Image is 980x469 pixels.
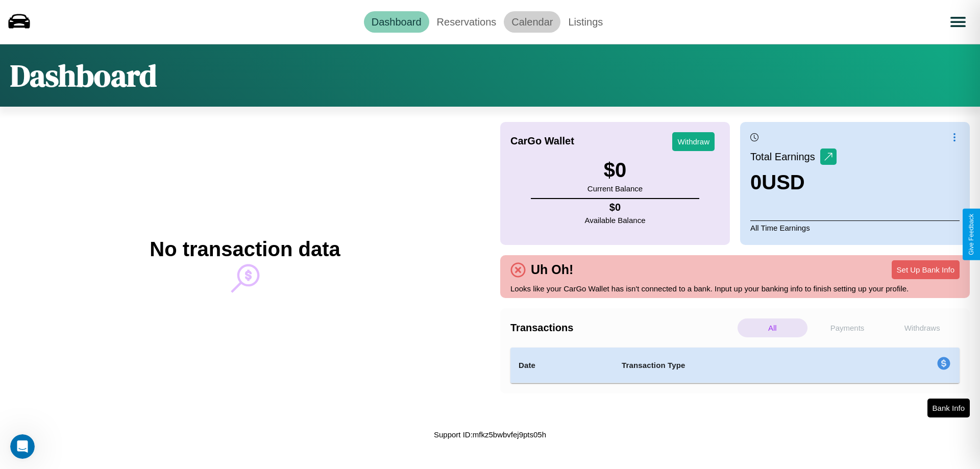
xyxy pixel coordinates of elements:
h4: CarGo Wallet [510,135,574,147]
h4: Date [519,359,605,372]
iframe: Intercom live chat [10,434,35,459]
button: Withdraw [672,132,715,151]
p: All [738,318,807,337]
p: Available Balance [585,213,646,227]
p: Withdraws [887,318,957,337]
a: Listings [560,11,610,33]
a: Calendar [504,11,560,33]
h1: Dashboard [10,55,157,96]
h4: Transaction Type [622,359,853,372]
h4: $ 0 [585,202,646,213]
p: Total Earnings [750,147,820,166]
p: Support ID: mfkz5bwbvfej9pts05h [434,428,546,441]
p: Payments [813,318,883,337]
h4: Uh Oh! [526,262,578,277]
button: Set Up Bank Info [892,260,960,279]
h3: $ 0 [587,159,643,182]
a: Dashboard [364,11,429,33]
div: Give Feedback [968,214,975,255]
p: Current Balance [587,182,643,195]
p: Looks like your CarGo Wallet has isn't connected to a bank. Input up your banking info to finish ... [510,282,960,295]
h4: Transactions [510,322,735,334]
h2: No transaction data [150,238,340,261]
a: Reservations [429,11,504,33]
h3: 0 USD [750,171,837,194]
p: All Time Earnings [750,220,960,235]
button: Bank Info [927,399,970,417]
button: Open menu [944,8,972,36]
table: simple table [510,348,960,383]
